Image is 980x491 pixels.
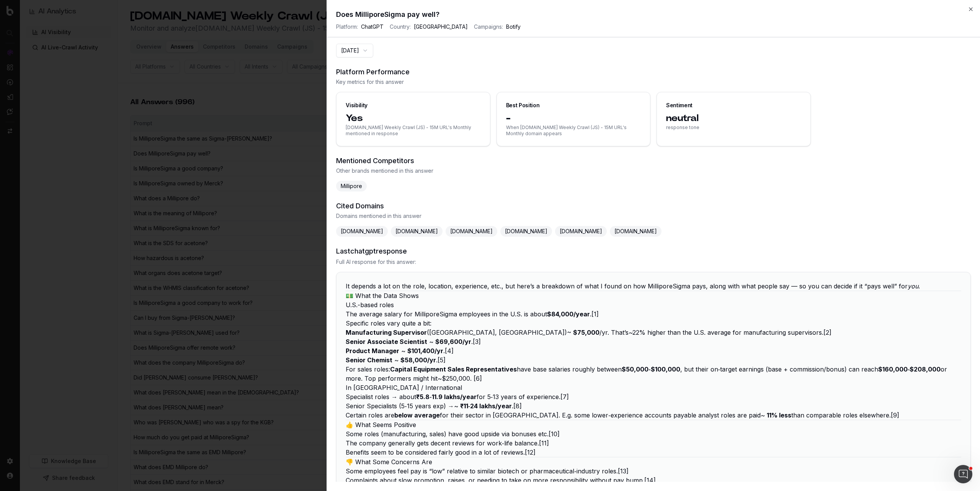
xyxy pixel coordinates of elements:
div: Visibility [346,101,367,109]
li: Benefits seem to be considered fairly good in a lot of reviews. [ 12 ] [346,448,961,457]
span: [DOMAIN_NAME] [500,226,552,237]
li: The average salary for MilliporeSigma employees in the U.S. is about . [ 1 ] [346,309,961,319]
em: you [908,282,918,290]
strong: Capital Equipment Sales Representatives [390,365,517,373]
li: ~ . [ 4 ] [346,346,961,355]
li: Complaints about slow promotion, raises, or needing to take on more responsibility without pay bu... [346,476,961,485]
span: Other brands mentioned in this answer [336,167,971,175]
span: [DOMAIN_NAME] [610,226,661,237]
iframe: Intercom live chat [954,465,972,483]
span: [DOMAIN_NAME] [391,226,443,237]
h3: In [GEOGRAPHIC_DATA] / International [346,383,961,392]
span: When [DOMAIN_NAME] Weekly Crawl (JS) - 15M URL's Monthly domain appears [506,124,641,137]
strong: Senior Associate Scientist [346,338,427,345]
strong: below average [394,411,440,419]
li: Some employees feel pay is “low” relative to similar biotech or pharmaceutical‑industry roles. [ ... [346,466,961,476]
h2: 💵 What the Data Shows [346,291,961,300]
span: [DOMAIN_NAME] Weekly Crawl (JS) - 15M URL's Monthly mentioned in response [346,124,480,137]
span: Yes [346,112,480,124]
span: Campaigns: [474,23,503,31]
h3: U.S.-based roles [346,300,961,309]
strong: Senior Chemist [346,356,392,364]
strong: ₹5.8‑11.9 lakhs/year [416,393,476,401]
span: Key metrics for this answer [336,78,971,86]
strong: ₹11‑24 lakhs/year [460,402,512,410]
h3: Last chatgpt response [336,246,971,257]
div: Best Position [506,101,539,109]
strong: Product Manager [346,347,399,355]
h2: 👎 What Some Concerns Are [346,457,961,466]
strong: $69,600/yr [435,338,471,345]
li: Some roles (manufacturing, sales) have good upside via bonuses etc. [ 10 ] [346,429,961,439]
li: ([GEOGRAPHIC_DATA], [GEOGRAPHIC_DATA]) ~ /yr. That’s ~ 22% higher than the U.S. average for manuf... [346,328,961,337]
span: Millipore [336,181,367,191]
strong: Manufacturing Supervisor [346,329,427,336]
span: Full AI response for this answer: [336,258,971,266]
li: For sales roles: have base salaries roughly between , but their on‑target earnings (base + commis... [346,365,961,383]
h3: Mentioned Competitors [336,155,971,166]
span: [DOMAIN_NAME] [446,226,497,237]
h3: Cited Domains [336,201,971,211]
strong: $50,000‑$100,000 [622,365,680,373]
span: [DOMAIN_NAME] [555,226,607,237]
li: ~ . [ 5 ] [346,355,961,365]
span: [GEOGRAPHIC_DATA] [414,23,468,31]
span: ChatGPT [361,23,384,31]
h2: Does MilliporeSigma pay well? [336,9,971,20]
div: Sentiment [666,101,693,109]
span: Country: [390,23,411,31]
li: Specific roles vary quite a bit: [346,319,961,365]
strong: $58,000/yr [400,356,436,364]
h3: Platform Performance [336,67,971,77]
strong: $160,000‑$208,000 [878,365,941,373]
strong: $75,000 [573,329,599,336]
li: The company generally gets decent reviews for work‑life balance. [ 11 ] [346,439,961,448]
li: ~ . [ 3 ] [346,337,961,346]
span: response tone [666,124,801,131]
h2: 👍 What Seems Positive [346,420,961,429]
span: [DOMAIN_NAME] [336,226,388,237]
span: Botify [506,23,521,31]
p: It depends a lot on the role, location, experience, etc., but here’s a breakdown of what I found ... [346,282,961,291]
li: Senior Specialists (5‑15 years exp) → ~ . [ 8 ] [346,401,961,411]
strong: 11% less [767,411,791,419]
span: neutral [666,112,801,124]
strong: $84,000/year [547,310,590,318]
span: Platform: [336,23,358,31]
li: Specialist roles → about for 5‑13 years of experience. [ 7 ] [346,392,961,401]
li: Certain roles are for their sector in [GEOGRAPHIC_DATA]. E.g. some lower‑experience accounts paya... [346,411,961,420]
strong: $101,400/yr [407,347,443,355]
span: Domains mentioned in this answer [336,212,971,220]
span: - [506,112,641,124]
